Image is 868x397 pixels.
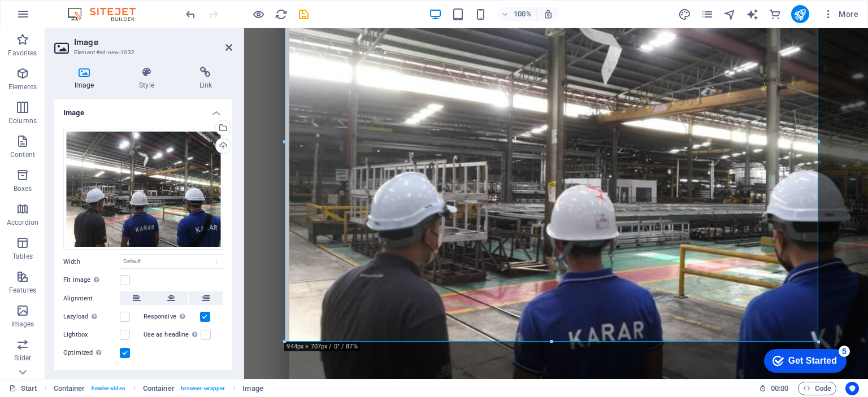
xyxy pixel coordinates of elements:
label: Lightbox [63,328,120,342]
img: Editor Logo [65,7,150,21]
i: Pages (Ctrl+Alt+S) [701,8,714,21]
span: More [823,8,858,20]
i: On resize automatically adjust zoom level to fit chosen device. [543,9,553,19]
p: Columns [8,116,37,125]
p: Boxes [14,184,32,193]
i: Navigator [723,8,736,21]
span: Code [803,382,831,395]
button: More [818,5,863,23]
h2: Image [74,37,232,47]
p: Features [9,286,36,295]
i: Commerce [769,8,782,21]
button: design [678,7,692,21]
a: Click to cancel selection. Double-click to open Pages [9,382,37,395]
h4: Text [54,369,232,396]
button: pages [701,7,714,21]
p: Images [11,320,34,329]
i: Save (Ctrl+S) [297,8,310,21]
p: Favorites [8,49,37,58]
button: Usercentrics [845,382,859,395]
span: . browser-wrapper [179,382,225,395]
button: undo [184,7,197,21]
button: Click here to leave preview mode and continue editing [251,7,265,21]
button: text_generator [746,7,759,21]
div: Get Started 5 items remaining, 0% complete [9,6,92,29]
h4: Style [119,67,179,90]
label: Width [63,259,120,265]
i: AI Writer [746,8,759,21]
label: Use as headline [144,328,201,342]
button: publish [791,5,809,23]
span: : [779,384,780,392]
h3: Element #ed-new-1032 [74,47,210,58]
nav: breadcrumb [54,382,263,395]
h4: Image [54,99,232,120]
span: 00 00 [771,382,788,395]
button: 100% [497,7,537,21]
label: Optimized [63,346,120,360]
h6: Session time [759,382,789,395]
span: Click to select. Double-click to edit [143,382,175,395]
p: Tables [12,252,33,261]
button: reload [274,7,288,21]
p: Elements [8,82,37,91]
span: . header-video [90,382,125,395]
button: save [297,7,310,21]
span: Click to select. Double-click to edit [54,382,85,395]
label: Responsive [144,310,200,324]
div: Get Started [33,12,82,23]
h6: 100% [514,7,532,21]
i: Reload page [275,8,288,21]
label: Fit image [63,273,120,287]
label: Alignment [63,292,120,306]
i: Undo: Change image (Ctrl+Z) [184,8,197,21]
button: navigator [723,7,737,21]
span: Click to select. Double-click to edit [242,382,263,395]
div: 5 [84,2,95,14]
h4: Link [179,67,232,90]
label: Lazyload [63,310,120,324]
div: photo_2022-03-17_20-31-42-9B6_y_LjGzyjfZ1bCx9R7w.jpg [63,129,223,250]
i: Design (Ctrl+Alt+Y) [678,8,691,21]
button: Code [798,382,836,395]
h4: Image [54,67,119,90]
button: commerce [769,7,782,21]
p: Content [10,150,35,159]
p: Slider [14,354,32,363]
p: Accordion [7,218,38,227]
